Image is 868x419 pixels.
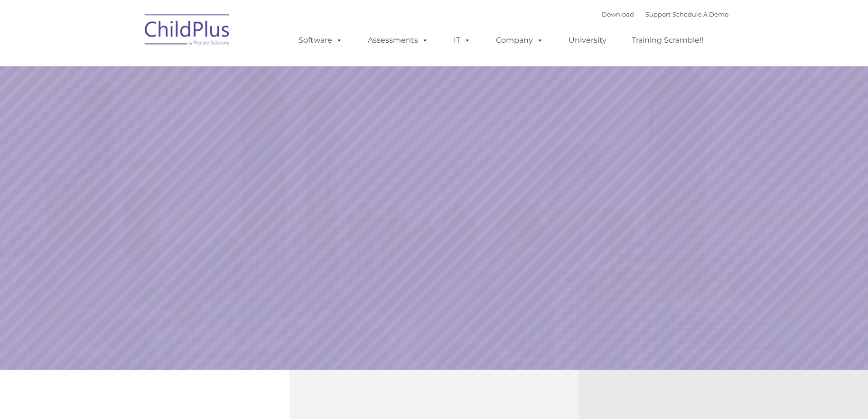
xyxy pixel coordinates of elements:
a: Company [486,31,553,50]
a: Assessments [358,31,438,50]
font: | [602,10,728,18]
a: Support [645,10,671,18]
a: Learn More [590,258,734,297]
a: Training Scramble!! [622,31,713,50]
img: ChildPlus by Procare Solutions [140,8,235,55]
a: Schedule A Demo [672,10,728,18]
a: IT [444,31,480,50]
a: Download [602,10,634,18]
a: University [559,31,616,50]
a: Software [289,31,352,50]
